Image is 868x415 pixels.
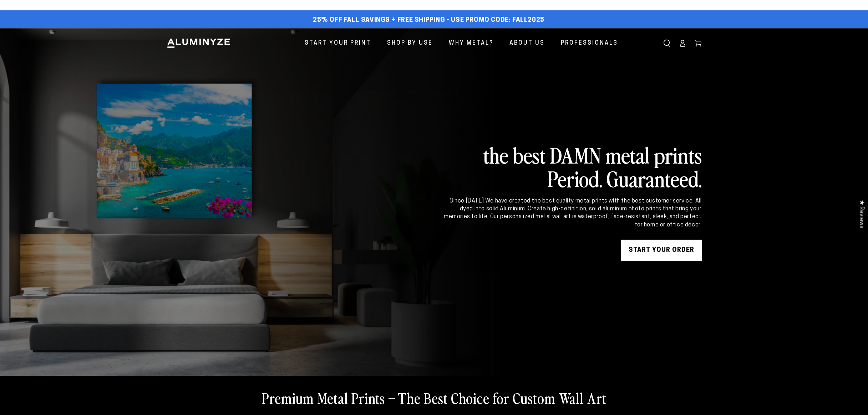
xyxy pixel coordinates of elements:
[443,197,702,229] div: Since [DATE] We have created the best quality metal prints with the best customer service. All dy...
[449,38,493,49] span: Why Metal?
[305,38,371,49] span: Start Your Print
[262,389,606,407] h2: Premium Metal Prints – The Best Choice for Custom Wall Art
[313,16,544,24] span: 25% off FALL Savings + Free Shipping - Use Promo Code: FALL2025
[167,38,231,49] img: Aluminyze
[443,34,499,53] a: Why Metal?
[621,240,702,261] a: START YOUR Order
[443,143,702,190] h2: the best DAMN metal prints Period. Guaranteed.
[555,34,623,53] a: Professionals
[387,38,433,49] span: Shop By Use
[504,34,550,53] a: About Us
[659,35,675,51] summary: Search our site
[854,194,868,234] div: Click to open Judge.me floating reviews tab
[382,34,438,53] a: Shop By Use
[299,34,376,53] a: Start Your Print
[561,38,618,49] span: Professionals
[509,38,545,49] span: About Us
